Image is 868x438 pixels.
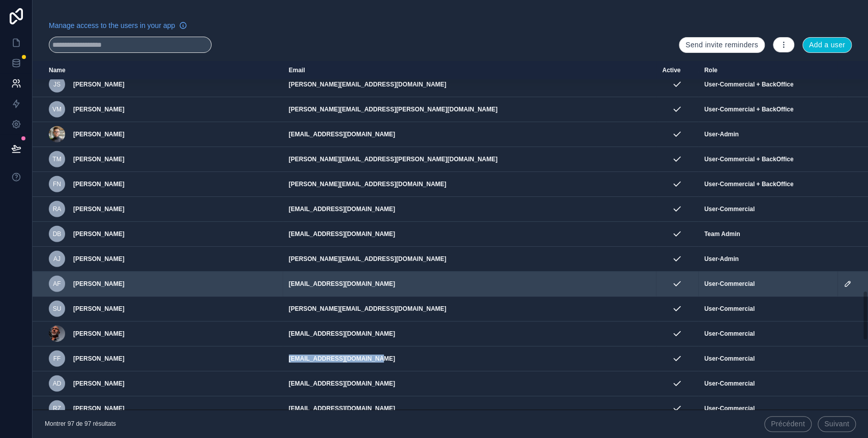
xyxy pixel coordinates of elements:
td: [EMAIL_ADDRESS][DOMAIN_NAME] [283,322,656,346]
span: TM [52,155,61,163]
td: [EMAIL_ADDRESS][DOMAIN_NAME] [283,222,656,247]
th: Active [656,61,698,80]
span: User-Commercial + BackOffice [704,80,794,89]
span: User-Commercial [704,205,755,213]
span: User-Commercial [704,355,755,363]
td: [PERSON_NAME][EMAIL_ADDRESS][DOMAIN_NAME] [283,297,656,322]
td: [EMAIL_ADDRESS][DOMAIN_NAME] [283,272,656,297]
td: [PERSON_NAME][EMAIL_ADDRESS][PERSON_NAME][DOMAIN_NAME] [283,97,656,122]
span: AJ [53,255,61,263]
span: JS [53,80,61,89]
span: VM [52,105,62,113]
span: [PERSON_NAME] [73,130,125,138]
span: [PERSON_NAME] [73,255,125,263]
span: [PERSON_NAME] [73,404,125,413]
td: [EMAIL_ADDRESS][DOMAIN_NAME] [283,371,656,396]
span: [PERSON_NAME] [73,379,125,388]
th: Name [33,61,283,80]
span: Manage access to the users in your app [49,20,175,31]
span: [PERSON_NAME] [73,80,125,89]
span: [PERSON_NAME] [73,230,125,238]
td: [EMAIL_ADDRESS][DOMAIN_NAME] [283,197,656,222]
span: FF [53,355,61,363]
button: Send invite reminders [679,37,765,53]
td: [PERSON_NAME][EMAIL_ADDRESS][PERSON_NAME][DOMAIN_NAME] [283,147,656,172]
span: [PERSON_NAME] [73,205,125,213]
span: User-Commercial + BackOffice [704,155,794,163]
span: [PERSON_NAME] [73,105,125,113]
th: Role [698,61,837,80]
span: [PERSON_NAME] [73,155,125,163]
span: [PERSON_NAME] [73,280,125,288]
td: [EMAIL_ADDRESS][DOMAIN_NAME] [283,396,656,421]
span: AD [53,379,62,388]
span: SU [53,305,62,313]
span: AF [53,280,61,288]
span: [PERSON_NAME] [73,355,125,363]
span: User-Admin [704,255,739,263]
span: RZ [53,404,61,413]
span: [PERSON_NAME] [73,180,125,188]
span: User-Admin [704,130,739,138]
span: [PERSON_NAME] [73,330,125,338]
a: Manage access to the users in your app [49,20,187,31]
th: Email [283,61,656,80]
td: [PERSON_NAME][EMAIL_ADDRESS][DOMAIN_NAME] [283,172,656,197]
td: [PERSON_NAME][EMAIL_ADDRESS][DOMAIN_NAME] [283,72,656,97]
span: User-Commercial + BackOffice [704,105,794,113]
span: User-Commercial [704,379,755,388]
span: Montrer 97 de 97 résultats [45,420,116,428]
span: [PERSON_NAME] [73,305,125,313]
span: FN [53,180,61,188]
td: [PERSON_NAME][EMAIL_ADDRESS][DOMAIN_NAME] [283,247,656,272]
td: [EMAIL_ADDRESS][DOMAIN_NAME] [283,346,656,371]
span: Team Admin [704,230,740,238]
span: User-Commercial + BackOffice [704,180,794,188]
span: RA [53,205,62,213]
span: User-Commercial [704,280,755,288]
span: User-Commercial [704,305,755,313]
button: Add a user [802,37,852,53]
div: scrollable content [33,61,868,410]
span: User-Commercial [704,330,755,338]
td: [EMAIL_ADDRESS][DOMAIN_NAME] [283,122,656,147]
span: DB [53,230,62,238]
span: User-Commercial [704,404,755,413]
